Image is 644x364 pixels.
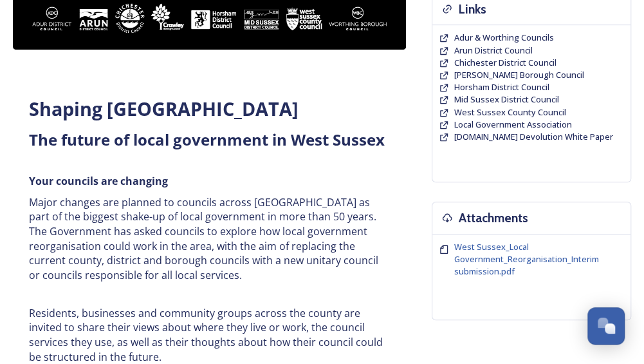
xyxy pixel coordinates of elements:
[454,81,549,93] span: Horsham District Council
[587,307,625,345] button: Open Chat
[454,131,613,142] span: [DOMAIN_NAME] Devolution White Paper
[459,209,528,227] h3: Attachments
[454,69,584,81] span: [PERSON_NAME] Borough Council
[454,32,554,43] span: Adur & Worthing Councils
[454,57,557,68] span: Chichester District Council
[29,195,390,283] p: Major changes are planned to councils across [GEOGRAPHIC_DATA] as part of the biggest shake-up of...
[29,174,168,188] strong: Your councils are changing
[454,119,572,131] a: Local Government Association
[454,106,566,119] a: West Sussex County Council
[454,119,572,130] span: Local Government Association
[454,32,554,44] a: Adur & Worthing Councils
[454,57,557,69] a: Chichester District Council
[454,131,613,143] a: [DOMAIN_NAME] Devolution White Paper
[454,44,533,57] a: Arun District Council
[29,96,299,121] strong: Shaping [GEOGRAPHIC_DATA]
[454,69,584,81] a: [PERSON_NAME] Borough Council
[454,241,599,277] span: West Sussex_Local Government_Reorganisation_Interim submission.pdf
[454,93,559,106] a: Mid Sussex District Council
[29,129,385,150] strong: The future of local government in West Sussex
[454,93,559,105] span: Mid Sussex District Council
[454,81,549,93] a: Horsham District Council
[454,106,566,118] span: West Sussex County Council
